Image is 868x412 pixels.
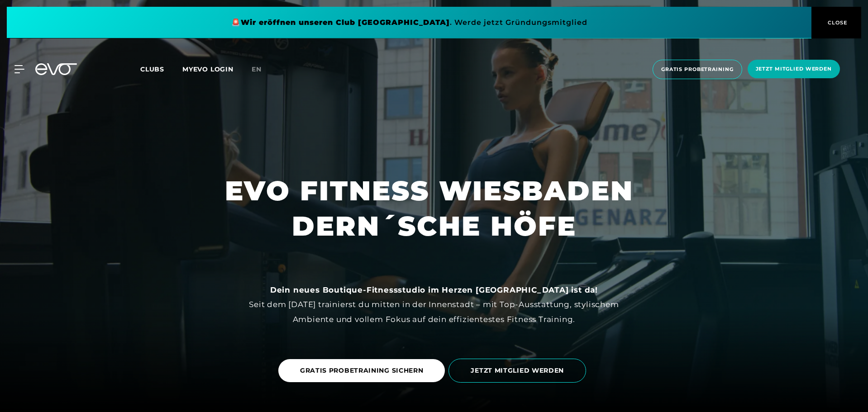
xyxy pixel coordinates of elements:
[448,352,590,389] a: JETZT MITGLIED WERDEN
[252,65,262,73] span: en
[661,66,734,73] span: Gratis Probetraining
[140,65,182,73] a: Clubs
[270,285,598,294] strong: Dein neues Boutique-Fitnessstudio im Herzen [GEOGRAPHIC_DATA] ist da!
[825,19,848,27] span: CLOSE
[650,60,745,79] a: Gratis Probetraining
[471,366,564,375] span: JETZT MITGLIED WERDEN
[745,60,843,79] a: Jetzt Mitglied werden
[225,173,643,244] h1: EVO FITNESS WIESBADEN DERN´SCHE HÖFE
[300,366,424,375] span: GRATIS PROBETRAINING SICHERN
[811,7,861,38] button: CLOSE
[140,65,164,73] span: Clubs
[756,65,832,73] span: Jetzt Mitglied werden
[230,283,638,327] div: Seit dem [DATE] trainierst du mitten in der Innenstadt – mit Top-Ausstattung, stylischem Ambiente...
[278,359,445,382] a: GRATIS PROBETRAINING SICHERN
[182,65,234,73] a: MYEVO LOGIN
[252,64,272,75] a: en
